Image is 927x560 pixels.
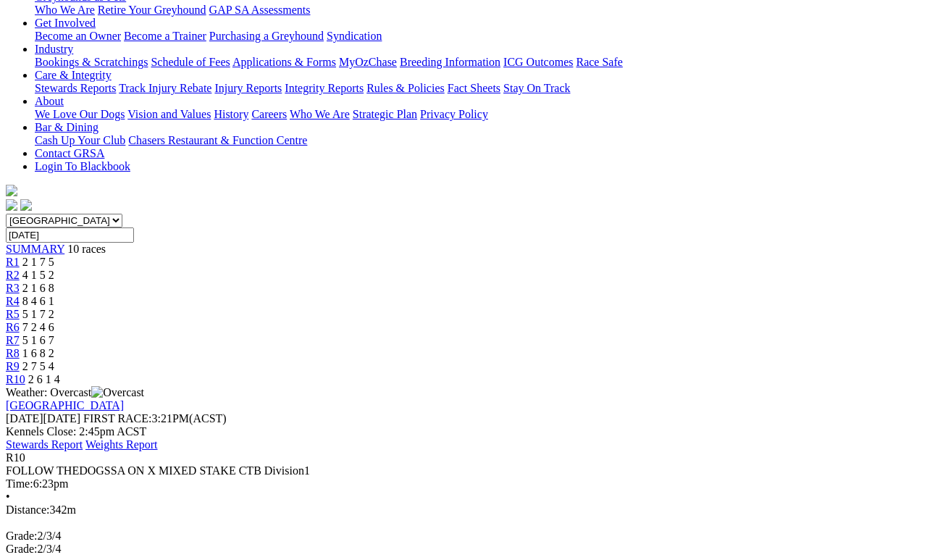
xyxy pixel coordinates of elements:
[6,530,921,543] div: 2/3/4
[35,56,921,69] div: Industry
[35,108,125,120] a: We Love Our Dogs
[22,295,54,307] span: 8 4 6 1
[67,243,106,255] span: 10 races
[22,256,54,268] span: 2 1 7 5
[6,185,17,196] img: logo-grsa-white.png
[35,82,116,94] a: Stewards Reports
[6,256,20,268] a: R1
[366,82,445,94] a: Rules & Policies
[35,108,921,121] div: About
[6,530,38,542] span: Grade:
[6,477,921,490] div: 6:23pm
[6,543,921,556] div: 2/3/4
[35,17,96,29] a: Get Involved
[128,134,307,146] a: Chasers Restaurant & Function Centre
[209,4,311,16] a: GAP SA Assessments
[6,334,20,346] a: R7
[35,4,95,16] a: Who We Are
[6,451,25,464] span: R10
[35,134,921,147] div: Bar & Dining
[35,121,98,133] a: Bar & Dining
[6,503,49,516] span: Distance:
[6,199,17,211] img: facebook.svg
[6,347,20,359] a: R8
[209,30,324,42] a: Purchasing a Greyhound
[127,108,211,120] a: Vision and Values
[20,199,32,211] img: twitter.svg
[339,56,397,68] a: MyOzChase
[35,30,921,43] div: Get Involved
[251,108,287,120] a: Careers
[91,386,144,399] img: Overcast
[290,108,350,120] a: Who We Are
[35,30,121,42] a: Become an Owner
[124,30,206,42] a: Become a Trainer
[6,321,20,333] a: R6
[214,82,282,94] a: Injury Reports
[6,425,921,438] div: Kennels Close: 2:45pm ACST
[6,295,20,307] a: R4
[6,477,33,490] span: Time:
[353,108,417,120] a: Strategic Plan
[98,4,206,16] a: Retire Your Greyhound
[6,543,38,555] span: Grade:
[22,321,54,333] span: 7 2 4 6
[35,69,112,81] a: Care & Integrity
[35,4,921,17] div: Greyhounds as Pets
[6,282,20,294] a: R3
[35,95,64,107] a: About
[35,82,921,95] div: Care & Integrity
[22,308,54,320] span: 5 1 7 2
[6,308,20,320] a: R5
[83,412,151,425] span: FIRST RACE:
[83,412,227,425] span: 3:21PM(ACST)
[22,347,54,359] span: 1 6 8 2
[35,134,125,146] a: Cash Up Your Club
[503,56,573,68] a: ICG Outcomes
[285,82,364,94] a: Integrity Reports
[85,438,158,451] a: Weights Report
[6,490,10,503] span: •
[35,160,130,172] a: Login To Blackbook
[35,43,73,55] a: Industry
[119,82,211,94] a: Track Injury Rebate
[6,412,43,425] span: [DATE]
[6,243,64,255] a: SUMMARY
[400,56,500,68] a: Breeding Information
[6,227,134,243] input: Select date
[576,56,622,68] a: Race Safe
[6,438,83,451] a: Stewards Report
[6,464,921,477] div: FOLLOW THEDOGSSA ON X MIXED STAKE CTB Division1
[448,82,500,94] a: Fact Sheets
[6,360,20,372] a: R9
[420,108,488,120] a: Privacy Policy
[22,269,54,281] span: 4 1 5 2
[6,412,80,425] span: [DATE]
[6,269,20,281] a: R2
[6,503,921,517] div: 342m
[6,386,144,398] span: Weather: Overcast
[6,373,25,385] a: R10
[35,56,148,68] a: Bookings & Scratchings
[151,56,230,68] a: Schedule of Fees
[6,399,124,411] a: [GEOGRAPHIC_DATA]
[327,30,382,42] a: Syndication
[214,108,248,120] a: History
[35,147,104,159] a: Contact GRSA
[503,82,570,94] a: Stay On Track
[28,373,60,385] span: 2 6 1 4
[22,334,54,346] span: 5 1 6 7
[22,360,54,372] span: 2 7 5 4
[22,282,54,294] span: 2 1 6 8
[232,56,336,68] a: Applications & Forms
